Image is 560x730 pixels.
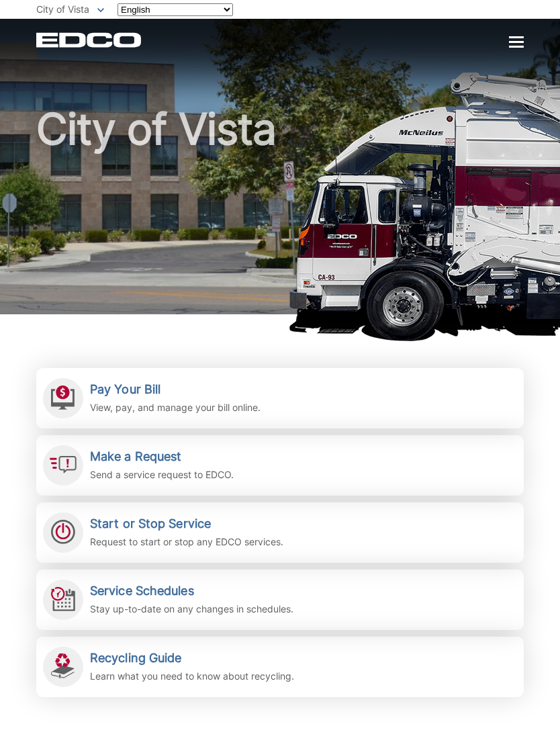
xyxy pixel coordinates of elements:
h2: Recycling Guide [90,651,294,666]
span: City of Vista [36,3,89,15]
a: EDCD logo. Return to the homepage. [36,32,143,48]
a: Make a Request Send a service request to EDCO. [36,435,524,496]
p: View, pay, and manage your bill online. [90,400,261,415]
p: Request to start or stop any EDCO services. [90,535,283,549]
a: Recycling Guide Learn what you need to know about recycling. [36,637,524,697]
h1: City of Vista [36,107,524,320]
a: Service Schedules Stay up-to-date on any changes in schedules. [36,569,524,630]
p: Learn what you need to know about recycling. [90,669,294,684]
p: Stay up-to-date on any changes in schedules. [90,602,293,617]
select: Select a language [118,3,233,16]
h2: Pay Your Bill [90,382,261,397]
a: Pay Your Bill View, pay, and manage your bill online. [36,368,524,428]
h2: Make a Request [90,449,234,464]
h2: Service Schedules [90,584,293,598]
h2: Start or Stop Service [90,516,283,531]
p: Send a service request to EDCO. [90,467,234,482]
